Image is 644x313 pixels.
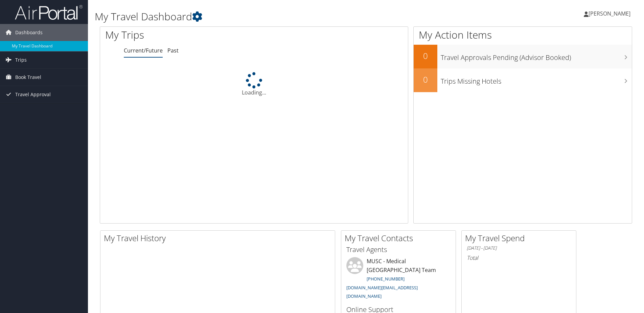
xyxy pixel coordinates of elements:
[346,285,418,299] a: [DOMAIN_NAME][EMAIL_ADDRESS][DOMAIN_NAME]
[167,47,179,54] a: Past
[465,232,576,244] h2: My Travel Spend
[414,45,632,68] a: 0Travel Approvals Pending (Advisor Booked)
[15,24,43,41] span: Dashboards
[441,49,632,62] h3: Travel Approvals Pending (Advisor Booked)
[345,232,456,244] h2: My Travel Contacts
[367,276,405,282] a: [PHONE_NUMBER]
[104,232,335,244] h2: My Travel History
[414,74,437,85] h2: 0
[589,10,630,17] span: [PERSON_NAME]
[414,68,632,92] a: 0Trips Missing Hotels
[343,257,454,302] li: MUSC - Medical [GEOGRAPHIC_DATA] Team
[584,3,637,24] a: [PERSON_NAME]
[15,86,51,103] span: Travel Approval
[124,47,163,54] a: Current/Future
[15,51,27,68] span: Trips
[95,9,456,24] h1: My Travel Dashboard
[414,50,437,62] h2: 0
[100,72,408,97] div: Loading...
[105,28,275,42] h1: My Trips
[441,73,632,86] h3: Trips Missing Hotels
[467,254,571,262] h6: Total
[467,245,571,251] h6: [DATE] - [DATE]
[15,69,41,86] span: Book Travel
[15,4,83,20] img: airportal-logo.png
[414,28,632,42] h1: My Action Items
[346,245,451,254] h3: Travel Agents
